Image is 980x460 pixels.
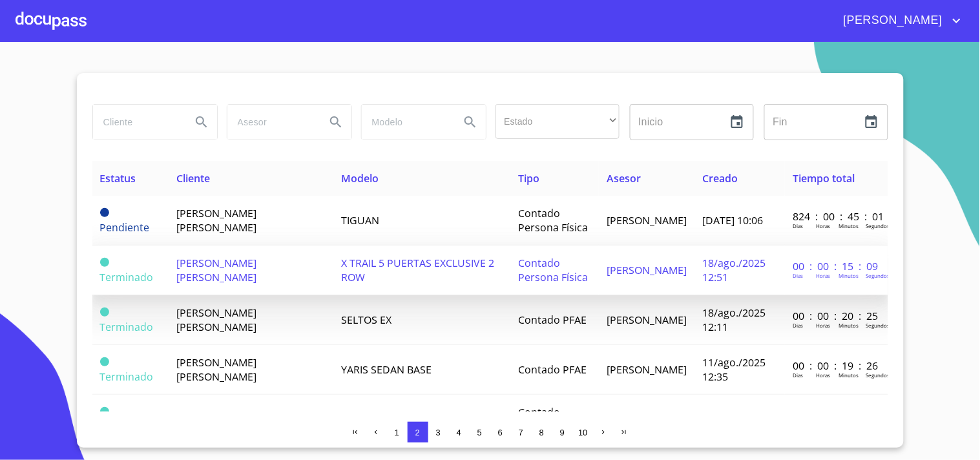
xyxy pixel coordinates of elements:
p: Minutos [839,322,859,329]
button: 8 [532,422,552,443]
span: [PERSON_NAME] [PERSON_NAME] [177,206,257,235]
p: Segundos [866,371,890,379]
div: ​ [495,104,620,139]
span: Cliente [177,171,211,185]
span: X TRAIL 5 PUERTAS EXCLUSIVE 2 ROW [341,256,494,284]
span: [PERSON_NAME] [PERSON_NAME] [177,306,257,334]
p: Minutos [839,371,859,379]
span: Contado Persona Física [518,405,588,434]
span: Terminado [100,308,109,317]
p: Segundos [866,272,890,279]
span: [PERSON_NAME] [607,263,687,277]
span: Terminado [100,258,109,267]
button: Search [320,107,351,138]
button: 4 [449,422,470,443]
button: Search [186,107,217,138]
span: [PERSON_NAME] [607,362,687,377]
span: 10 [578,428,587,437]
p: Segundos [866,222,890,229]
p: Horas [816,222,830,229]
span: [PERSON_NAME] [834,10,949,31]
button: 10 [573,422,594,443]
span: 4 [457,428,461,437]
span: Pendiente [100,208,109,217]
span: Tipo [518,171,539,185]
span: 7 [519,428,523,437]
input: search [227,105,315,140]
span: Creado [702,171,738,185]
button: 3 [428,422,449,443]
span: Modelo [341,171,379,185]
p: Horas [816,371,830,379]
p: 00 : 00 : 19 : 26 [793,359,880,373]
span: Contado PFAE [518,362,587,377]
p: 00 : 00 : 15 : 09 [793,259,880,273]
span: [DATE] 10:06 [702,213,763,227]
span: 5 [477,428,482,437]
span: 18/ago./2025 12:11 [702,306,766,334]
span: [PERSON_NAME] [607,213,687,227]
p: Horas [816,322,830,329]
p: Horas [816,272,830,279]
span: TIGUAN [341,213,379,227]
span: [PERSON_NAME] [PERSON_NAME] [177,355,257,384]
span: Terminado [100,320,154,334]
p: Dias [793,322,803,329]
button: 7 [511,422,532,443]
span: 1 [395,428,399,437]
p: 00 : 00 : 04 : 19 [793,408,880,423]
span: 3 [436,428,441,437]
span: Terminado [100,270,154,284]
input: search [362,105,450,140]
span: Terminado [100,407,109,416]
button: Search [455,107,486,138]
button: 5 [470,422,490,443]
p: Segundos [866,322,890,329]
button: 6 [490,422,511,443]
button: 1 [387,422,408,443]
span: Tiempo total [793,171,855,185]
span: YARIS SEDAN BASE [341,362,432,377]
span: [PERSON_NAME] [607,313,687,327]
span: 11/ago./2025 12:35 [702,355,766,384]
p: Minutos [839,222,859,229]
span: Estatus [100,171,136,185]
span: Asesor [607,171,641,185]
p: 824 : 00 : 45 : 01 [793,209,880,224]
span: SELTOS EX [341,313,391,327]
span: Pendiente [100,220,150,235]
span: 18/ago./2025 12:51 [702,256,766,284]
span: Terminado [100,370,154,384]
span: Contado Persona Física [518,206,588,235]
span: 6 [498,428,503,437]
span: [PERSON_NAME] [PERSON_NAME] [177,256,257,284]
input: search [93,105,181,140]
span: 9 [560,428,565,437]
span: Contado PFAE [518,313,587,327]
button: account of current user [834,10,964,31]
p: 00 : 00 : 20 : 25 [793,309,880,323]
span: 8 [539,428,544,437]
span: 2 [415,428,420,437]
button: 2 [408,422,428,443]
p: Dias [793,272,803,279]
p: Minutos [839,272,859,279]
button: 9 [552,422,573,443]
span: Terminado [100,357,109,366]
p: Dias [793,371,803,379]
p: Dias [793,222,803,229]
span: Contado Persona Física [518,256,588,284]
